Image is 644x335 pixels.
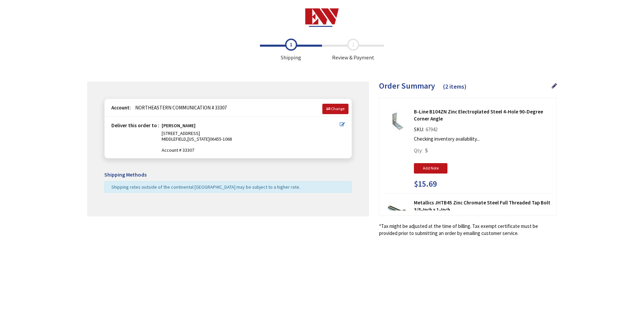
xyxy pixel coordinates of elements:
[322,39,384,61] span: Review & Payment
[387,111,408,132] img: B-Line B104ZN Zinc Electroplated Steel 4-Hole 90-Degree Corner Angle
[425,147,428,154] span: 5
[132,104,227,111] span: NORTHEASTERN COMMUNICATION # 33307
[424,126,439,133] span: 67942
[162,147,340,153] span: Account # 33307
[322,104,348,114] a: Change
[414,147,422,154] span: Qty
[162,136,187,142] span: MIDDLEFIELD,
[414,199,551,213] strong: Metallics JHTB45 Zinc Chromate Steel Full Threaded Tap Bolt 3/8-Inch x 1-Inch
[379,81,435,91] span: Order Summary
[260,39,322,61] span: Shipping
[414,108,551,123] strong: B-Line B104ZN Zinc Electroplated Steel 4-Hole 90-Degree Corner Angle
[162,123,196,131] strong: [PERSON_NAME]
[331,106,344,111] span: Change
[443,83,467,90] span: (2 items)
[111,184,300,190] span: Shipping rates outside of the continental [GEOGRAPHIC_DATA] may be subject to a higher rate.
[414,180,437,188] span: $15.69
[187,136,210,142] span: [US_STATE]
[111,122,159,129] strong: Deliver this order to :
[379,223,557,237] : *Tax might be adjusted at the time of billing. Tax exempt certificate must be provided prior to s...
[111,104,131,111] strong: Account:
[414,126,439,135] div: SKU:
[305,8,339,27] img: Electrical Wholesalers, Inc.
[387,202,408,223] img: Metallics JHTB45 Zinc Chromate Steel Full Threaded Tap Bolt 3/8-Inch x 1-Inch
[210,136,232,142] span: 06455-1068
[104,172,352,178] h5: Shipping Methods
[414,135,548,142] p: Checking inventory availability...
[162,130,200,136] span: [STREET_ADDRESS]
